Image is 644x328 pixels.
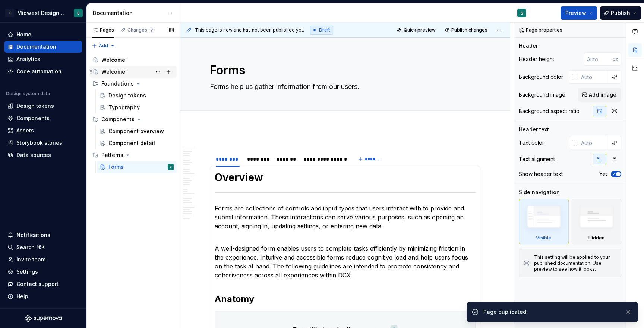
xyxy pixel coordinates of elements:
svg: Supernova Logo [25,315,62,322]
div: Header height [519,55,554,63]
a: Welcome! [89,66,177,78]
div: Visible [519,199,569,244]
div: Documentation [16,43,56,51]
input: Auto [578,136,608,149]
span: This page is new and has not been published yet. [195,27,304,33]
a: Analytics [4,53,82,65]
a: Assets [4,125,82,136]
div: Page tree [89,54,177,173]
div: Background color [519,73,563,81]
div: Component detail [108,139,155,147]
div: This setting will be applied to your published documentation. Use preview to see how it looks. [534,254,616,272]
div: Side navigation [519,189,560,196]
div: Foundations [101,80,134,87]
div: Background aspect ratio [519,107,580,115]
span: Add [99,43,108,49]
button: Add [89,41,117,51]
div: Code automation [16,68,61,75]
button: Search ⌘K [4,241,82,253]
a: Documentation [4,41,82,53]
p: Forms are collections of controls and input types that users interact with to provide and submit ... [215,204,476,231]
div: Page duplicated. [483,308,619,316]
div: Invite team [16,256,45,263]
button: Help [4,290,82,302]
div: Typography [108,104,140,111]
span: Quick preview [404,27,436,33]
div: Design system data [6,91,50,97]
div: Changes [127,27,155,33]
div: Foundations [89,78,177,90]
a: Home [4,29,82,41]
div: Home [16,31,31,38]
input: Auto [578,70,608,84]
a: Components [4,112,82,124]
a: Code automation [4,65,82,77]
div: S [77,10,80,16]
a: Storybook stories [4,137,82,149]
h1: Overview [215,171,476,184]
div: Midwest Design System [17,9,65,17]
div: Components [89,113,177,125]
span: 7 [149,27,155,33]
input: Auto [584,52,613,66]
div: Patterns [89,149,177,161]
div: Documentation [93,9,163,17]
a: Settings [4,266,82,278]
a: Invite team [4,254,82,266]
div: Search ⌘K [16,244,45,251]
a: Design tokens [4,100,82,112]
textarea: Forms help us gather information from our users. [208,81,479,93]
p: px [613,56,618,62]
div: Storybook stories [16,139,62,147]
div: Text color [519,139,544,147]
div: Show header text [519,170,563,178]
a: Design tokens [97,90,177,102]
a: Typography [97,102,177,113]
div: Contact support [16,280,59,288]
h2: Anatomy [215,293,476,305]
div: Visible [536,235,551,241]
button: Notifications [4,229,82,241]
a: Welcome! [89,54,177,66]
a: Data sources [4,149,82,161]
div: Settings [16,268,38,276]
span: Preview [565,9,586,17]
span: Add image [589,91,616,99]
a: FormsS [97,161,177,173]
div: Pages [92,27,114,33]
div: Components [101,116,135,123]
button: Preview [561,6,597,20]
div: Hidden [572,199,622,244]
div: Component overview [108,128,164,135]
a: Component overview [97,125,177,137]
div: S [521,10,523,16]
a: Component detail [97,137,177,149]
div: Welcome! [101,56,127,64]
div: Assets [16,127,34,134]
div: Header [519,42,538,49]
div: S [170,163,172,171]
button: Publish [600,6,641,20]
div: Header text [519,126,549,133]
button: Contact support [4,278,82,290]
textarea: Forms [208,61,479,79]
label: Yes [599,171,608,177]
button: TMidwest Design SystemS [1,5,85,21]
div: Text alignment [519,155,555,163]
div: Design tokens [16,102,54,110]
div: Forms [108,163,124,171]
div: Notifications [16,231,50,239]
span: Publish [611,9,630,17]
div: Data sources [16,151,51,159]
span: Publish changes [451,27,487,33]
p: A well-designed form enables users to complete tasks efficiently by minimizing friction in the ex... [215,235,476,280]
div: Hidden [588,235,604,241]
div: T [5,9,14,17]
span: Draft [319,27,330,33]
div: Patterns [101,151,123,159]
div: Components [16,115,50,122]
div: Design tokens [108,92,146,99]
div: Background image [519,91,565,99]
button: Add image [578,88,621,102]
